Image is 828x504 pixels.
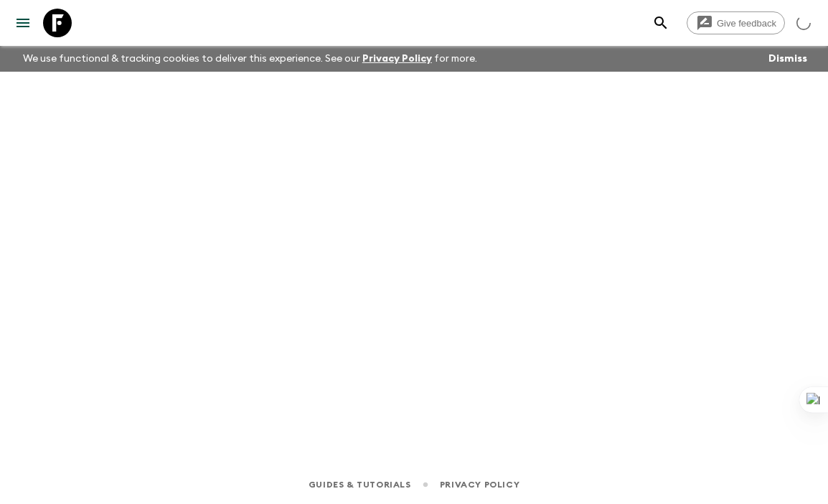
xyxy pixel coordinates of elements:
button: Dismiss [765,49,811,69]
p: We use functional & tracking cookies to deliver this experience. See our for more. [17,46,483,72]
button: menu [9,9,37,37]
a: Privacy Policy [440,477,519,493]
a: Guides & Tutorials [309,477,411,493]
a: Give feedback [687,11,785,34]
button: search adventures [646,9,675,37]
span: Give feedback [709,18,784,29]
a: Privacy Policy [362,54,432,64]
